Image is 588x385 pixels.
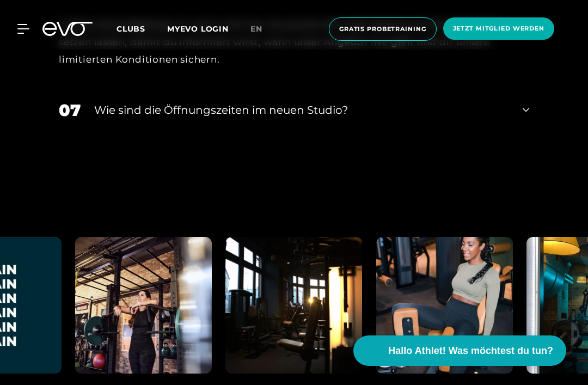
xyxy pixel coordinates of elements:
[388,344,553,358] span: Hallo Athlet! Was möchtest du tun?
[94,102,509,118] div: ​Wie sind die Öffnungszeiten im neuen Studio?
[117,24,145,34] span: Clubs
[440,17,558,41] a: Jetzt Mitglied werden
[250,24,262,34] span: en
[326,17,440,41] a: Gratis Probetraining
[75,237,212,374] img: evofitness instagram
[225,237,362,374] img: evofitness instagram
[453,24,544,33] span: Jetzt Mitglied werden
[117,23,167,34] a: Clubs
[167,24,229,34] a: MYEVO LOGIN
[353,335,566,366] button: Hallo Athlet! Was möchtest du tun?
[376,237,513,374] img: evofitness instagram
[59,98,81,123] div: 07
[339,25,426,34] span: Gratis Probetraining
[250,23,275,35] a: en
